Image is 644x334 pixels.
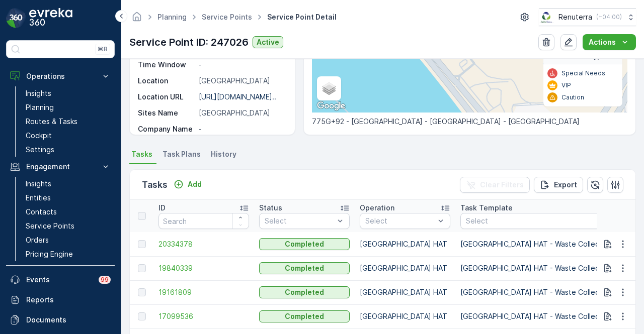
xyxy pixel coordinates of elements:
[98,45,108,53] p: ⌘B
[26,131,52,141] p: Cockpit
[26,315,111,325] p: Documents
[22,233,115,247] a: Orders
[22,129,115,143] a: Cockpit
[480,180,524,190] p: Clear Filters
[259,286,350,298] button: Completed
[129,35,249,50] p: Service Point ID: 247026
[26,249,73,259] p: Pricing Engine
[6,270,115,290] a: Events99
[22,86,115,100] a: Insights
[360,263,450,273] p: [GEOGRAPHIC_DATA] HAT
[285,287,324,297] p: Completed
[318,77,340,99] a: Layers
[22,177,115,191] a: Insights
[142,178,168,192] p: Tasks
[26,162,95,172] p: Engagement
[22,247,115,261] a: Pricing Engine
[561,69,605,77] p: Special Needs
[460,311,612,321] p: [GEOGRAPHIC_DATA] HAT - Waste Collection
[583,34,636,50] button: Actions
[265,12,339,22] span: Service Point Detail
[360,287,450,297] p: [GEOGRAPHIC_DATA] HAT
[460,177,530,193] button: Clear Filters
[199,76,284,86] p: [GEOGRAPHIC_DATA]
[596,13,622,21] p: ( +04:00 )
[163,149,201,159] span: Task Plans
[561,93,584,101] p: Caution
[22,205,115,219] a: Contacts
[257,37,279,47] p: Active
[188,179,202,189] p: Add
[312,117,627,127] p: 775G+92 - [GEOGRAPHIC_DATA] - [GEOGRAPHIC_DATA] - [GEOGRAPHIC_DATA]
[253,36,283,48] button: Active
[285,311,324,321] p: Completed
[131,149,152,159] span: Tasks
[138,240,146,248] div: Toggle Row Selected
[466,216,597,226] p: Select
[138,124,195,134] p: Company Name
[26,88,51,98] p: Insights
[158,213,249,229] input: Search
[101,276,109,284] p: 99
[22,100,115,115] a: Planning
[6,66,115,86] button: Operations
[199,92,276,101] p: [URL][DOMAIN_NAME]..
[26,102,54,113] p: Planning
[26,275,93,285] p: Events
[365,216,435,226] p: Select
[26,117,77,127] p: Routes & Tasks
[259,238,350,250] button: Completed
[157,13,187,21] a: Planning
[460,263,612,273] p: [GEOGRAPHIC_DATA] HAT - Waste Collection
[199,60,284,70] p: -
[211,149,236,159] span: History
[131,15,142,24] a: Homepage
[539,8,636,26] button: Renuterra(+04:00)
[6,290,115,310] a: Reports
[199,124,284,134] p: -
[158,287,249,297] span: 19161809
[460,203,513,213] p: Task Template
[158,263,249,273] a: 19840339
[138,60,195,70] p: Time Window
[314,99,348,113] a: Open this area in Google Maps (opens a new window)
[314,99,348,113] img: Google
[360,203,394,213] p: Operation
[259,310,350,322] button: Completed
[26,207,57,217] p: Contacts
[360,311,450,321] p: [GEOGRAPHIC_DATA] HAT
[259,262,350,274] button: Completed
[22,115,115,129] a: Routes & Tasks
[158,311,249,321] a: 17099536
[539,12,554,23] img: Screenshot_2024-07-26_at_13.33.01.png
[170,178,206,190] button: Add
[558,12,592,22] p: Renuterra
[6,310,115,330] a: Documents
[158,239,249,249] a: 20334378
[265,216,334,226] p: Select
[6,8,26,28] img: logo
[138,108,195,118] p: Sites Name
[285,263,324,273] p: Completed
[199,108,284,118] p: [GEOGRAPHIC_DATA]
[138,76,195,86] p: Location
[138,264,146,272] div: Toggle Row Selected
[26,193,51,203] p: Entities
[138,288,146,296] div: Toggle Row Selected
[22,219,115,233] a: Service Points
[22,191,115,205] a: Entities
[158,203,166,213] p: ID
[360,239,450,249] p: [GEOGRAPHIC_DATA] HAT
[26,145,54,155] p: Settings
[460,287,612,297] p: [GEOGRAPHIC_DATA] HAT - Waste Collection
[259,203,282,213] p: Status
[460,239,612,249] p: [GEOGRAPHIC_DATA] HAT - Waste Collection
[138,92,195,102] p: Location URL
[561,81,571,89] p: VIP
[534,177,583,193] button: Export
[589,37,616,47] p: Actions
[26,221,74,231] p: Service Points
